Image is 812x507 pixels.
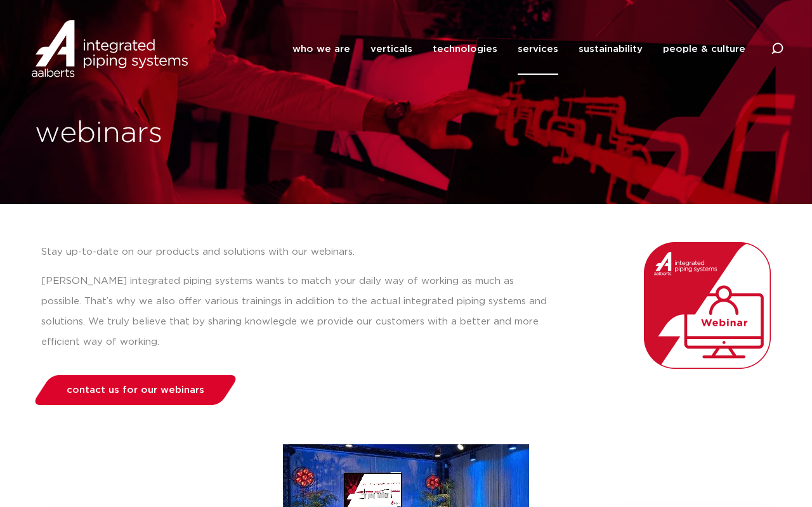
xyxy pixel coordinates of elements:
[579,23,643,75] a: sustainability
[67,385,204,395] span: contact us for our webinars
[41,271,548,352] p: [PERSON_NAME] integrated piping systems wants to match your daily way of working as much as possi...
[663,23,745,75] a: people & culture
[292,23,350,75] a: who we are
[433,23,497,75] a: technologies
[518,23,558,75] a: services
[41,242,548,262] p: Stay up-to-date on our products and solutions with our webinars.
[644,242,771,369] img: Aalberts_IPS_icon_webinar_rgb
[32,375,240,405] a: contact us for our webinars
[370,23,412,75] a: verticals
[292,23,745,75] nav: Menu
[35,113,400,154] h1: webinars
